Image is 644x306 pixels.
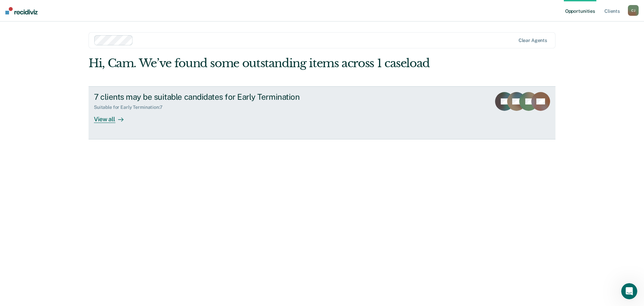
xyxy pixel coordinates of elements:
[628,5,639,16] button: CJ
[628,5,639,16] div: C J
[519,38,547,43] div: Clear agents
[94,110,131,123] div: View all
[621,283,637,299] iframe: Intercom live chat
[94,104,168,110] div: Suitable for Early Termination : 7
[89,56,462,70] div: Hi, Cam. We’ve found some outstanding items across 1 caseload
[94,92,329,102] div: 7 clients may be suitable candidates for Early Termination
[89,86,555,139] a: 7 clients may be suitable candidates for Early TerminationSuitable for Early Termination:7View all
[5,7,38,14] img: Recidiviz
